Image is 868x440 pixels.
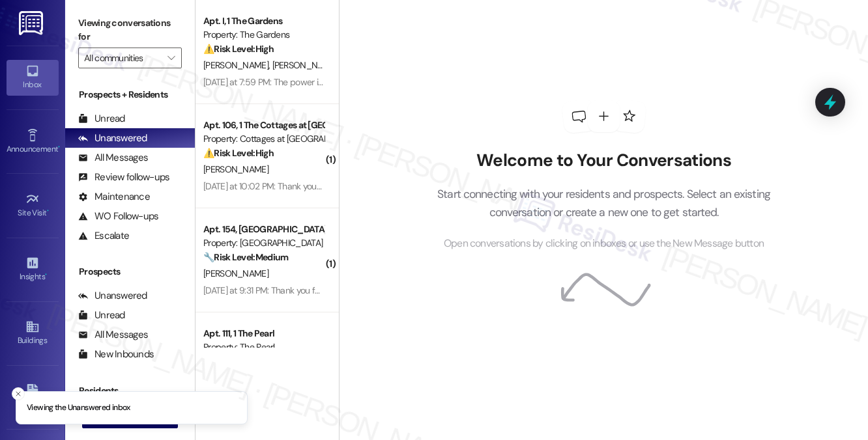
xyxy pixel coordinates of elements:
div: Unread [78,309,125,322]
a: Buildings [7,316,59,351]
strong: 🔧 Risk Level: Medium [203,251,288,263]
div: Apt. I, 1 The Gardens [203,14,324,28]
strong: ⚠️ Risk Level: High [203,147,274,159]
a: Insights • [7,252,59,287]
button: Close toast [12,387,25,400]
div: All Messages [78,151,148,165]
label: Viewing conversations for [78,13,182,48]
div: Property: The Gardens [203,28,324,42]
a: Site Visit • [7,188,59,223]
div: Apt. 106, 1 The Cottages at [GEOGRAPHIC_DATA] [203,118,324,132]
div: Unanswered [78,289,147,303]
p: Start connecting with your residents and prospects. Select an existing conversation or create a n... [418,185,790,222]
div: Maintenance [78,190,150,204]
span: [PERSON_NAME] [203,163,268,175]
strong: ⚠️ Risk Level: High [203,43,274,55]
div: Property: Cottages at [GEOGRAPHIC_DATA] [203,132,324,146]
div: Review follow-ups [78,171,169,184]
div: Unread [78,112,125,126]
h2: Welcome to Your Conversations [418,150,790,171]
img: ResiDesk Logo [19,11,46,35]
div: [DATE] at 7:59 PM: The power is back on. Now it’s just the disposal that needs to be replaced. [203,76,554,88]
i:  [167,53,175,63]
a: Inbox [7,60,59,95]
span: [PERSON_NAME] [203,59,272,71]
div: Prospects + Residents [65,88,195,102]
span: • [58,143,60,152]
div: Property: The Pearl [203,340,324,354]
div: Prospects [65,265,195,279]
div: Property: [GEOGRAPHIC_DATA] [203,236,324,250]
span: • [47,206,49,215]
input: All communities [84,48,161,68]
span: Open conversations by clicking on inboxes or use the New Message button [444,236,764,252]
span: [PERSON_NAME] [272,59,338,71]
span: • [45,270,47,279]
div: Apt. 111, 1 The Pearl [203,327,324,340]
a: Leads [7,380,59,415]
span: [PERSON_NAME] [203,268,268,279]
p: Viewing the Unanswered inbox [27,402,130,414]
div: New Inbounds [78,348,154,361]
div: Apt. 154, [GEOGRAPHIC_DATA] [203,223,324,236]
div: Unanswered [78,131,147,145]
div: Escalate [78,229,129,243]
div: All Messages [78,328,148,342]
div: WO Follow-ups [78,210,158,223]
